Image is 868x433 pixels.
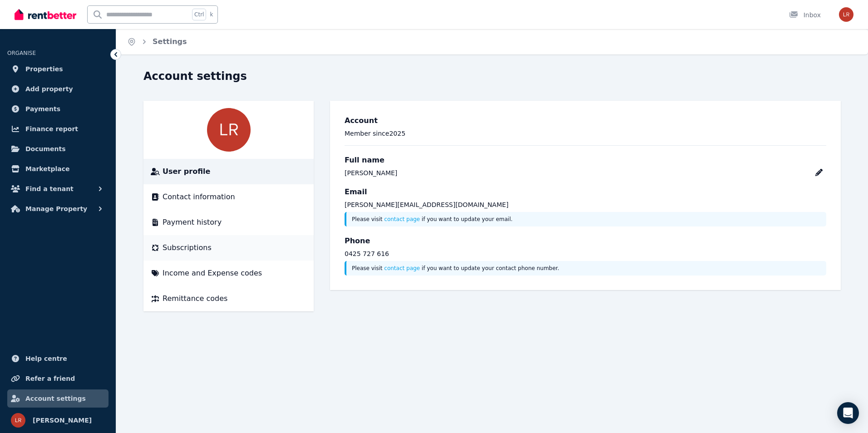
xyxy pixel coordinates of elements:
[7,160,108,178] a: Marketplace
[7,60,108,78] a: Properties
[345,129,826,138] p: Member since 2025
[151,242,306,253] a: Subscriptions
[163,268,262,279] span: Income and Expense codes
[25,373,75,384] span: Refer a friend
[7,50,36,56] span: ORGANISE
[7,80,108,98] a: Add property
[163,166,210,177] span: User profile
[33,415,92,426] span: [PERSON_NAME]
[345,168,397,177] div: [PERSON_NAME]
[151,268,306,279] a: Income and Expense codes
[7,349,108,368] a: Help centre
[384,216,420,222] a: contact page
[7,120,108,138] a: Finance report
[25,143,66,154] span: Documents
[15,8,76,21] img: RentBetter
[384,265,420,271] a: contact page
[151,192,306,202] a: Contact information
[7,369,108,388] a: Refer a friend
[789,10,821,20] div: Inbox
[345,155,826,166] h3: Full name
[143,69,247,84] h1: Account settings
[25,103,60,114] span: Payments
[7,200,108,218] button: Manage Property
[7,180,108,198] button: Find a tenant
[352,265,821,272] p: Please visit if you want to update your contact phone number.
[192,9,206,20] span: Ctrl
[163,242,212,253] span: Subscriptions
[163,192,235,202] span: Contact information
[25,203,87,214] span: Manage Property
[163,293,227,304] span: Remittance codes
[25,64,63,74] span: Properties
[25,393,86,404] span: Account settings
[345,249,826,258] p: 0425 727 616
[345,115,826,126] h3: Account
[7,140,108,158] a: Documents
[207,108,251,152] img: Lisa Roberts
[25,163,69,174] span: Marketplace
[345,187,826,197] h3: Email
[116,29,198,54] nav: Breadcrumb
[210,11,213,18] span: k
[837,402,859,424] div: Open Intercom Messenger
[151,166,306,177] a: User profile
[25,123,78,134] span: Finance report
[25,353,67,364] span: Help centre
[25,183,74,194] span: Find a tenant
[151,217,306,228] a: Payment history
[839,7,853,22] img: Lisa Roberts
[7,100,108,118] a: Payments
[163,217,222,228] span: Payment history
[151,293,306,304] a: Remittance codes
[25,84,73,94] span: Add property
[345,236,826,246] h3: Phone
[7,389,108,408] a: Account settings
[153,37,187,46] a: Settings
[352,216,821,223] p: Please visit if you want to update your email.
[11,413,25,428] img: Lisa Roberts
[345,200,826,209] p: [PERSON_NAME][EMAIL_ADDRESS][DOMAIN_NAME]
